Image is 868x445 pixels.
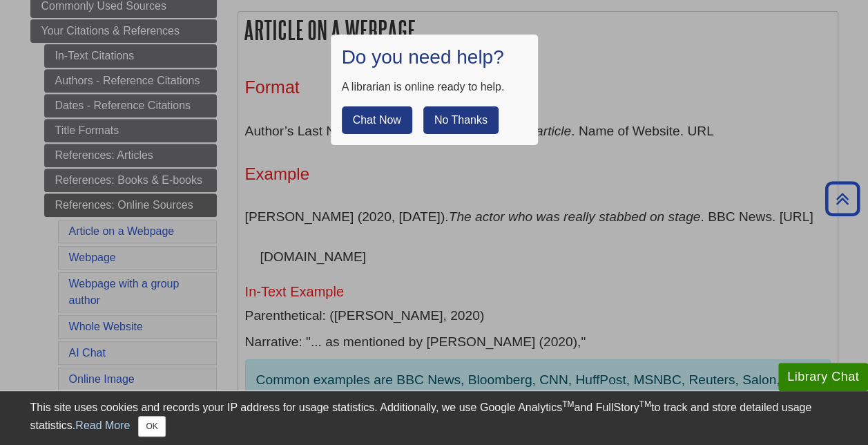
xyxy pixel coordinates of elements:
button: Close [138,416,165,437]
sup: TM [562,399,574,409]
a: Read More [75,419,130,431]
sup: TM [639,399,651,409]
div: A librarian is online ready to help. [342,79,527,95]
button: Library Chat [778,363,868,391]
div: This site uses cookies and records your IP address for usage statistics. Additionally, we use Goo... [30,399,838,437]
h1: Do you need help? [342,46,527,69]
button: Chat Now [342,106,412,134]
button: No Thanks [423,106,499,134]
